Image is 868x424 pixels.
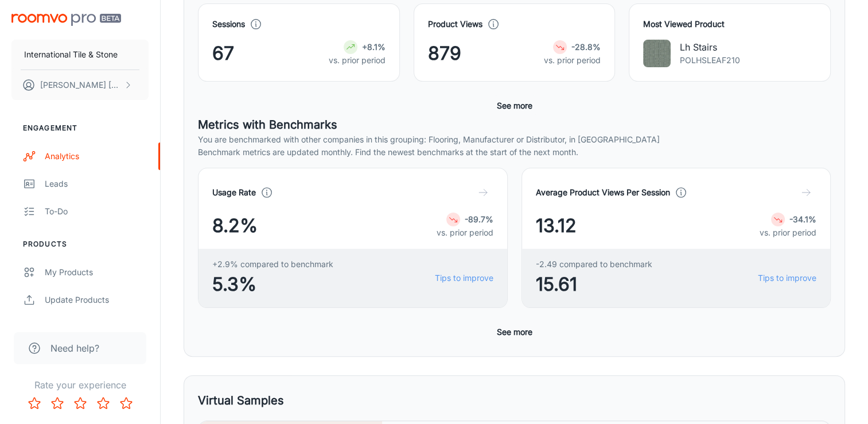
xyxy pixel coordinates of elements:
span: 13.12 [536,212,577,240]
p: vs. prior period [329,54,386,67]
img: Roomvo PRO Beta [11,14,121,26]
button: [PERSON_NAME] [PERSON_NAME] [11,70,149,100]
p: You are benchmarked with other companies in this grouping: Flooring, Manufacturer or Distributor,... [198,133,831,146]
span: 5.3% [212,271,333,298]
button: See more [492,95,537,116]
strong: -89.7% [465,214,493,224]
h4: Usage Rate [212,186,256,199]
span: 15.61 [536,271,652,298]
strong: -34.1% [789,214,816,224]
img: Lh Stairs [643,40,671,67]
p: vs. prior period [544,54,601,67]
button: See more [492,322,537,342]
div: My Products [45,266,149,279]
span: 67 [212,40,234,67]
span: +2.9% compared to benchmark [212,258,333,271]
a: Tips to improve [758,272,816,284]
p: vs. prior period [760,226,816,239]
h5: Metrics with Benchmarks [198,116,831,133]
span: -2.49 compared to benchmark [536,258,652,271]
div: Update Products [45,294,149,306]
p: [PERSON_NAME] [PERSON_NAME] [40,79,121,91]
button: Rate 3 star [69,392,92,415]
p: vs. prior period [437,226,493,239]
h4: Sessions [212,18,245,30]
h5: Virtual Samples [198,392,284,409]
div: Analytics [45,150,149,163]
div: To-do [45,205,149,218]
h4: Product Views [428,18,482,30]
button: Rate 2 star [46,392,69,415]
button: Rate 1 star [23,392,46,415]
button: Rate 5 star [115,392,138,415]
p: Rate your experience [9,378,151,392]
strong: +8.1% [362,42,386,52]
p: POLHSLEAF210 [680,54,740,67]
p: Lh Stairs [680,40,740,54]
span: Need help? [50,341,99,355]
button: Rate 4 star [92,392,115,415]
h4: Average Product Views Per Session [536,186,670,199]
h4: Most Viewed Product [643,18,816,30]
div: Leads [45,178,149,190]
p: International Tile & Stone [24,48,118,61]
a: Tips to improve [435,272,493,284]
span: 8.2% [212,212,258,240]
strong: -28.8% [571,42,601,52]
p: Benchmark metrics are updated monthly. Find the newest benchmarks at the start of the next month. [198,146,831,159]
span: 879 [428,40,461,67]
button: International Tile & Stone [11,40,149,70]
